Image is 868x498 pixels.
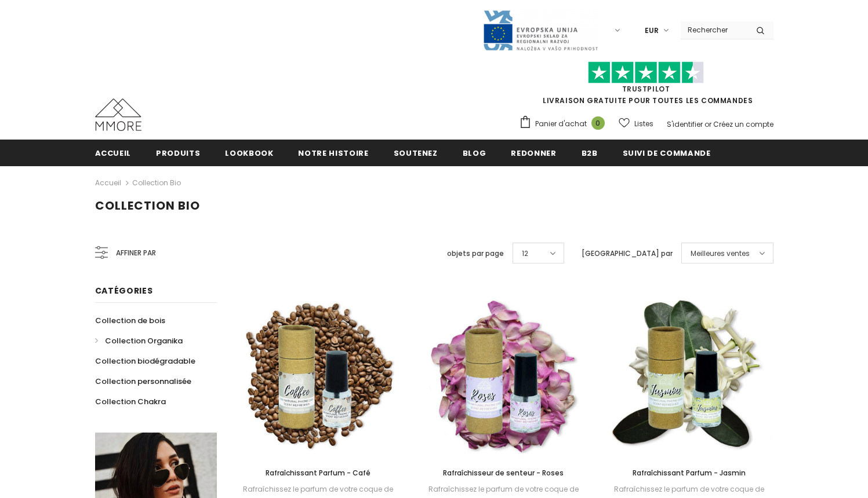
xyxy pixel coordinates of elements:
[419,467,587,479] a: Rafraîchisseur de senteur - Roses
[298,148,368,159] span: Notre histoire
[519,67,773,105] span: LIVRAISON GRATUITE POUR TOUTES LES COMMANDES
[95,197,200,214] span: Collection Bio
[234,467,402,479] a: Rafraîchissant Parfum - Café
[582,148,598,159] span: B2B
[605,467,773,479] a: Rafraîchissant Parfum - Jasmin
[447,248,504,259] label: objets par page
[591,116,605,130] span: 0
[95,376,191,387] span: Collection personnalisée
[95,351,195,371] a: Collection biodégradable
[95,310,165,331] a: Collection de bois
[645,25,659,36] span: EUR
[634,118,653,130] span: Listes
[691,248,750,259] span: Meilleures ventes
[225,148,273,159] span: Lookbook
[156,148,200,159] span: Produits
[463,148,486,159] span: Blog
[95,315,165,326] span: Collection de bois
[519,115,611,133] a: Panier d'achat 0
[95,371,191,391] a: Collection personnalisée
[95,98,141,131] img: Cas MMORE
[95,140,132,166] a: Accueil
[95,391,166,412] a: Collection Chakra
[482,9,598,52] img: Javni Razpis
[394,148,438,159] span: soutenez
[582,140,598,166] a: B2B
[95,396,166,407] span: Collection Chakra
[622,84,670,94] a: TrustPilot
[116,247,156,259] span: Affiner par
[704,119,711,129] span: or
[95,356,195,367] span: Collection biodégradable
[463,140,486,166] a: Blog
[582,248,673,259] label: [GEOGRAPHIC_DATA] par
[225,140,273,166] a: Lookbook
[588,61,704,84] img: Faites confiance aux étoiles pilotes
[156,140,200,166] a: Produits
[298,140,368,166] a: Notre histoire
[482,25,598,35] a: Javni Razpis
[619,113,653,134] a: Listes
[95,331,183,351] a: Collection Organika
[95,285,153,296] span: Catégories
[394,140,438,166] a: soutenez
[511,140,556,166] a: Redonner
[623,140,711,166] a: Suivi de commande
[105,335,183,346] span: Collection Organika
[443,468,564,478] span: Rafraîchisseur de senteur - Roses
[132,178,181,188] a: Collection Bio
[667,119,703,129] a: S'identifier
[713,119,773,129] a: Créez un compte
[511,148,556,159] span: Redonner
[95,148,132,159] span: Accueil
[681,21,747,38] input: Search Site
[266,468,371,478] span: Rafraîchissant Parfum - Café
[633,468,746,478] span: Rafraîchissant Parfum - Jasmin
[535,118,587,130] span: Panier d'achat
[95,176,121,190] a: Accueil
[522,248,528,259] span: 12
[623,148,711,159] span: Suivi de commande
